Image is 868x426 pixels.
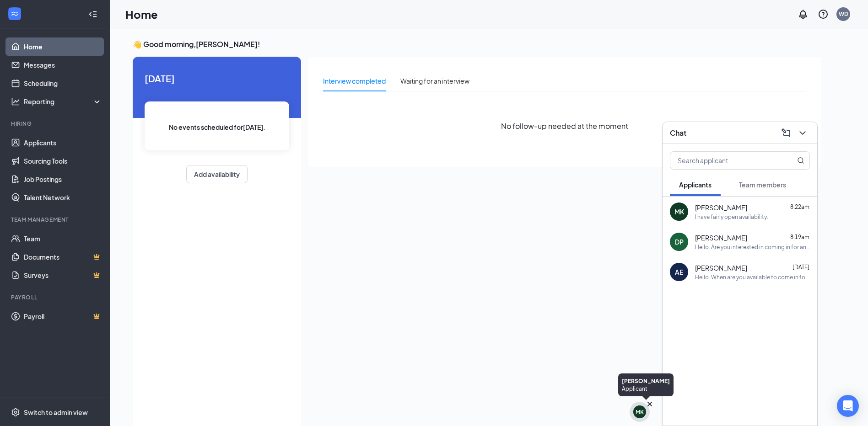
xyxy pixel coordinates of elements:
[24,74,102,92] a: Scheduling
[839,10,848,18] div: WD
[797,157,804,164] svg: MagnifyingGlass
[11,97,20,106] svg: Analysis
[670,152,779,169] input: Search applicant
[790,234,809,240] span: 8:19am
[10,9,19,18] svg: WorkstreamLogo
[645,399,654,409] svg: Cross
[695,263,747,272] span: [PERSON_NAME]
[125,6,158,22] h1: Home
[11,408,20,417] svg: Settings
[145,71,289,85] span: [DATE]
[779,126,793,140] button: ComposeMessage
[797,128,808,138] svg: ChevronDown
[798,9,809,20] svg: Notifications
[739,181,786,189] span: Team members
[24,133,102,152] a: Applicants
[501,120,628,132] span: No follow-up needed at the moment
[679,181,712,189] span: Applicants
[24,266,102,284] a: SurveysCrown
[818,9,829,20] svg: QuestionInfo
[24,56,102,74] a: Messages
[695,273,810,281] div: Hello. When are you available to come in for an interview?
[675,267,683,277] div: AE
[695,233,747,242] span: [PERSON_NAME]
[795,126,810,140] button: ChevronDown
[24,229,102,248] a: Team
[24,170,102,188] a: Job Postings
[11,120,100,128] div: Hiring
[695,243,810,251] div: Hello. Are you interested in coming in for an interview?
[793,264,809,271] span: [DATE]
[674,207,684,216] div: MK
[169,122,265,132] span: No events scheduled for [DATE] .
[133,39,821,49] h3: 👋 Good morning, [PERSON_NAME] !
[636,408,644,416] div: MK
[622,385,670,393] div: Applicant
[670,128,686,138] h3: Chat
[790,203,809,210] span: 8:22am
[24,37,102,56] a: Home
[400,76,469,86] div: Waiting for an interview
[675,237,684,246] div: DP
[24,307,102,325] a: PayrollCrown
[837,395,859,417] div: Open Intercom Messenger
[11,293,100,301] div: Payroll
[24,188,102,207] a: Talent Network
[695,203,747,212] span: [PERSON_NAME]
[11,216,100,224] div: Team Management
[695,213,768,221] div: I have fairly open availability.
[323,76,386,86] div: Interview completed
[186,165,248,183] button: Add availability
[88,10,97,19] svg: Collapse
[781,128,792,138] svg: ComposeMessage
[622,377,670,385] div: [PERSON_NAME]
[24,97,102,106] div: Reporting
[24,248,102,266] a: DocumentsCrown
[24,152,102,170] a: Sourcing Tools
[24,408,88,417] div: Switch to admin view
